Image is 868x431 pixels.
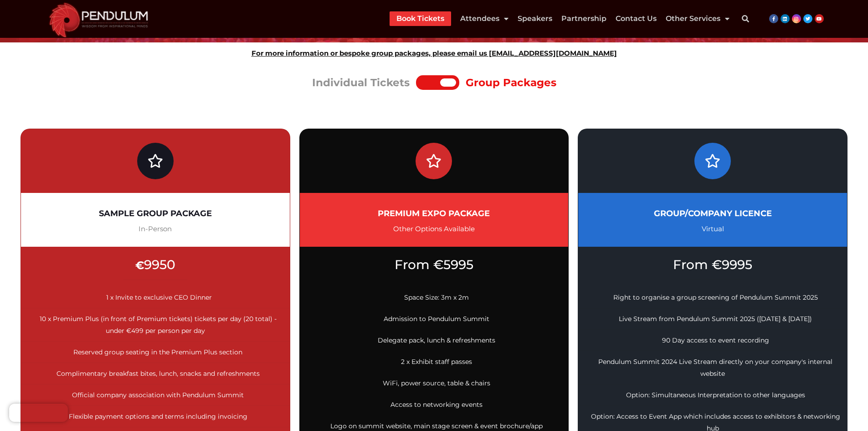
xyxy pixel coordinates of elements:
span: 10 x Premium Plus (in front of Premium tickets) tickets per day (20 total) - under €499 per perso... [40,315,277,335]
h2: GROUP/COMPANY LICENCE [592,204,833,223]
span: 9950 [135,257,175,272]
a: Contact Us [616,11,657,26]
div: Search [736,10,755,28]
span: WiFi, power source, table & chairs [383,379,490,387]
span: Complimentary breakfast bites, lunch, snacks and refreshments [56,369,260,378]
a: Attendees [460,11,508,26]
span: Pendulum Summit 2024 Live Stream directly on your company's internal website [598,358,832,378]
span: From €9995 [673,257,752,272]
div: Individual Tickets [312,73,410,93]
span: Official company association with Pendulum Summit [72,391,244,399]
span: In-Person [139,224,172,233]
span: Other Options Available [393,224,475,233]
span: From €5995 [395,257,473,272]
span: Access to networking events [390,400,483,409]
a: Book Tickets [396,11,444,26]
span: Space Size: 3m x 2m [404,293,469,301]
span: Admission to Pendulum Summit [384,315,489,323]
iframe: Brevo live chat [9,404,68,422]
span: Reserved group seating in the Premium Plus section [73,348,242,356]
nav: Menu [390,11,729,26]
span: Logo on summit website, main stage screen & event brochure/app [330,422,543,430]
span: Right to organise a group screening of Pendulum Summit 2025 [613,293,818,301]
span: Option: Simultaneous Interpretation to other languages [626,391,805,399]
span: Flexible payment options and terms including invoicing [69,412,247,421]
span: Delegate pack, lunch & refreshments [378,336,495,344]
span: 2 x Exhibit staff passes [401,358,472,366]
span: 90 Day access to event recording [662,336,769,344]
h2: SAMPLE GROUP PACKAGE [35,204,276,223]
h2: PREMIUM EXPO PACKAGE [313,204,555,223]
span: Virtual [702,224,724,233]
div: Group Packages [466,73,556,93]
a: Other Services [666,11,729,26]
span: Live Stream from Pendulum Summit 2025 ([DATE] & [DATE]) [619,315,812,323]
a: Speakers [518,11,552,26]
a: Partnership [561,11,606,26]
span: 1 x Invite to exclusive CEO Dinner [106,293,212,301]
strong: For more information or bespoke group packages, please email us [EMAIL_ADDRESS][DOMAIN_NAME] [252,49,617,57]
span: € [135,259,144,272]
